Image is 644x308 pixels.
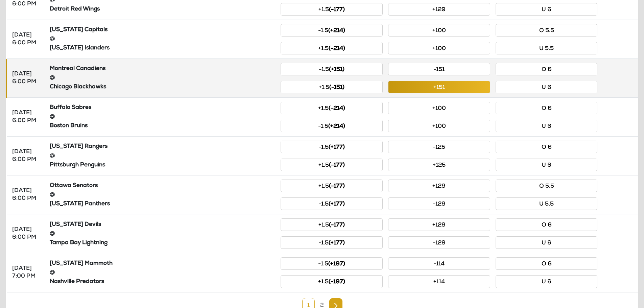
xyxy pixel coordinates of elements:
button: U 6 [496,81,598,93]
div: @ [50,152,276,160]
button: +1.5(-214) [281,102,383,114]
button: U 5.5 [496,197,598,210]
button: +129 [388,218,490,231]
button: -1.5(+214) [281,24,383,37]
div: @ [50,191,276,199]
div: [DATE] 6:00 PM [12,226,42,241]
strong: Tampa Bay Lightning [50,240,108,246]
strong: [US_STATE] Mammoth [50,261,113,266]
strong: Ottawa Senators [50,183,98,189]
button: U 6 [496,120,598,132]
div: [DATE] 7:00 PM [12,265,42,280]
button: +1.5(-197) [281,275,383,288]
button: +1.5(-177) [281,159,383,171]
strong: Nashville Predators [50,279,104,285]
button: O 6 [496,257,598,270]
strong: Buffalo Sabres [50,105,91,111]
small: (+214) [328,28,345,34]
button: U 6 [496,159,598,171]
button: +1.5(-214) [281,42,383,54]
button: U 6 [496,275,598,288]
strong: Chicago Blackhawks [50,84,106,90]
button: +129 [388,180,490,192]
strong: [US_STATE] Rangers [50,144,108,149]
strong: Montreal Canadiens [50,66,105,72]
button: U 5.5 [496,42,598,54]
div: [DATE] 6:00 PM [12,187,42,203]
small: (-197) [329,279,345,285]
button: O 6 [496,218,598,231]
button: -129 [388,197,490,210]
button: -1.5(+177) [281,141,383,153]
button: +1.5(-177) [281,180,383,192]
div: @ [50,74,276,82]
strong: Detroit Red Wings [50,6,100,12]
button: +114 [388,275,490,288]
div: @ [50,35,276,43]
button: O 6 [496,141,598,153]
button: -125 [388,141,490,153]
small: (+177) [329,240,345,246]
button: -1.5(+177) [281,197,383,210]
button: O 5.5 [496,180,598,192]
small: (-177) [329,7,345,13]
small: (+151) [329,67,344,73]
small: (+177) [329,145,345,150]
button: -151 [388,63,490,75]
div: [DATE] 6:00 PM [12,31,42,47]
strong: Boston Bruins [50,123,88,129]
small: (-214) [329,46,345,52]
small: (-177) [329,222,345,228]
button: +129 [388,3,490,16]
button: O 6 [496,102,598,114]
button: +100 [388,42,490,54]
div: @ [50,230,276,238]
small: (+197) [328,261,345,267]
div: [DATE] 6:00 PM [12,70,42,86]
button: +151 [388,81,490,93]
div: [DATE] 6:00 PM [12,148,42,164]
small: (-177) [329,184,345,189]
button: +1.5(-177) [281,218,383,231]
button: -129 [388,236,490,249]
strong: [US_STATE] Panthers [50,201,110,207]
small: (-214) [329,106,345,112]
strong: [US_STATE] Devils [50,222,101,228]
button: -114 [388,257,490,270]
button: +100 [388,24,490,37]
div: @ [50,113,276,121]
strong: [US_STATE] Islanders [50,45,110,51]
button: -1.5(+214) [281,120,383,132]
small: (-151) [329,85,344,91]
button: +100 [388,102,490,114]
button: +125 [388,159,490,171]
button: +1.5(-177) [281,3,383,16]
button: U 6 [496,236,598,249]
button: +1.5(-151) [281,81,383,93]
button: O 5.5 [496,24,598,37]
strong: [US_STATE] Capitals [50,27,108,33]
button: -1.5(+177) [281,236,383,249]
button: O 6 [496,63,598,75]
button: +100 [388,120,490,132]
strong: Pittsburgh Penguins [50,162,105,168]
small: (+214) [328,124,345,129]
small: (+177) [329,202,345,207]
small: (-177) [329,163,345,168]
div: @ [50,269,276,277]
div: [DATE] 6:00 PM [12,109,42,125]
button: U 6 [496,3,598,16]
button: -1.5(+151) [281,63,383,75]
button: -1.5(+197) [281,257,383,270]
